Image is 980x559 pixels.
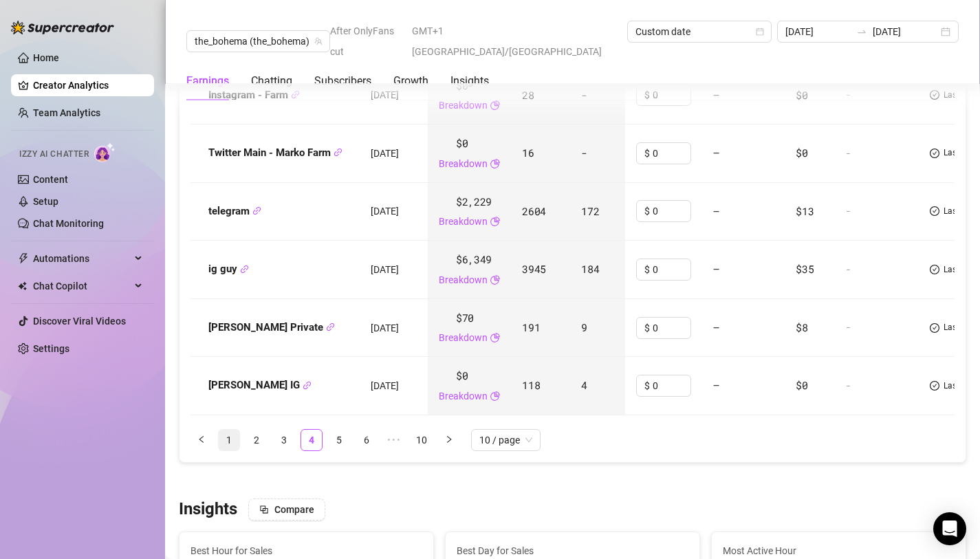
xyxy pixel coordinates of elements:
[653,143,690,164] input: Enter cost
[522,262,546,276] span: 3945
[240,265,249,274] span: link
[328,429,350,451] li: 5
[208,89,300,101] strong: Instagram - Farm
[723,543,955,558] span: Most Active Hour
[334,148,342,157] span: link
[411,430,432,450] a: 10
[471,429,541,451] div: Page Size
[456,135,468,152] span: $0
[846,321,908,333] div: -
[490,214,500,229] span: pie-chart
[314,73,371,89] div: Subscribers
[930,263,939,276] span: check-circle
[713,262,719,276] span: —
[522,88,534,102] span: 28
[326,322,335,333] button: Copy Link
[186,73,229,89] div: Earnings
[581,88,587,102] span: -
[490,156,500,171] span: pie-chart
[219,430,239,450] a: 1
[208,379,312,391] strong: [PERSON_NAME] IG
[301,429,323,451] li: 4
[246,429,268,451] li: 2
[439,98,488,113] a: Breakdown
[713,320,719,334] span: —
[301,430,322,450] a: 4
[393,73,428,89] div: Growth
[303,380,312,391] button: Copy Link
[457,543,688,558] span: Best Day for Sales
[930,321,939,334] span: check-circle
[796,204,814,218] span: $13
[653,318,690,338] input: Enter cost
[251,73,292,89] div: Chatting
[208,205,261,217] strong: telegram
[412,21,619,62] span: GMT+1 [GEOGRAPHIC_DATA]/[GEOGRAPHIC_DATA]
[371,206,399,217] span: [DATE]
[522,320,540,334] span: 191
[456,368,468,384] span: $0
[456,310,474,327] span: $70
[490,98,500,113] span: pie-chart
[581,262,599,276] span: 184
[713,146,719,160] span: —
[371,322,399,333] span: [DATE]
[846,205,908,217] div: -
[330,21,404,62] span: After OnlyFans cut
[856,26,867,37] span: to
[479,430,532,450] span: 10 / page
[930,205,939,218] span: check-circle
[930,146,939,160] span: check-circle
[33,275,131,297] span: Chat Copilot
[33,107,100,118] a: Team Analytics
[195,31,322,52] span: the_bohema (the_bohema)
[273,429,295,451] li: 3
[371,264,399,275] span: [DATE]
[439,388,488,404] a: Breakdown
[756,28,764,36] span: calendar
[450,73,489,89] div: Insights
[522,204,546,218] span: 2604
[713,88,719,102] span: —
[18,253,29,264] span: thunderbolt
[581,320,587,334] span: 9
[274,430,294,450] a: 3
[873,24,938,39] input: End date
[33,218,104,229] a: Chat Monitoring
[33,52,59,63] a: Home
[274,504,314,515] span: Compare
[933,512,966,545] div: Open Intercom Messenger
[439,272,488,287] a: Breakdown
[522,146,534,160] span: 16
[490,330,500,345] span: pie-chart
[33,74,143,96] a: Creator Analytics
[713,378,719,392] span: —
[11,21,114,34] img: logo-BBDzfeDw.svg
[846,147,908,160] div: -
[246,430,267,450] a: 2
[713,204,719,218] span: —
[303,381,312,390] span: link
[796,320,807,334] span: $8
[383,429,405,451] span: •••
[439,330,488,345] a: Breakdown
[248,498,325,520] button: Compare
[581,378,587,392] span: 4
[197,435,206,443] span: left
[259,505,269,514] span: block
[490,388,500,404] span: pie-chart
[856,26,867,37] span: swap-right
[383,429,405,451] li: Next 5 Pages
[190,429,213,451] button: left
[218,429,240,451] li: 1
[522,378,540,392] span: 118
[329,430,349,450] a: 5
[190,429,213,451] li: Previous Page
[438,429,460,451] li: Next Page
[796,88,807,102] span: $0
[438,429,460,451] button: right
[252,206,261,217] button: Copy Link
[33,343,69,354] a: Settings
[334,148,342,158] button: Copy Link
[653,259,690,280] input: Enter cost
